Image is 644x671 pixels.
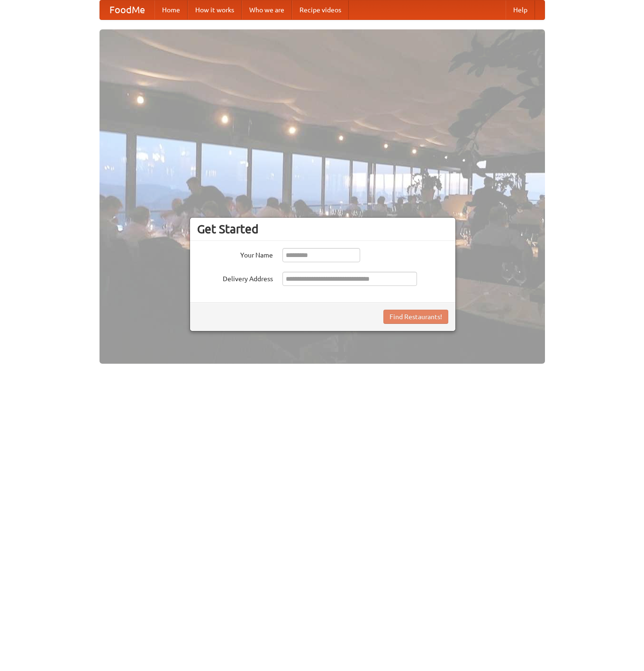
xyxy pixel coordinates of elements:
[154,0,188,19] a: Home
[506,0,535,19] a: Help
[383,310,448,324] button: Find Restaurants!
[188,0,242,19] a: How it works
[197,222,448,236] h3: Get Started
[197,272,273,284] label: Delivery Address
[292,0,349,19] a: Recipe videos
[242,0,292,19] a: Who we are
[100,0,154,19] a: FoodMe
[197,248,273,260] label: Your Name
